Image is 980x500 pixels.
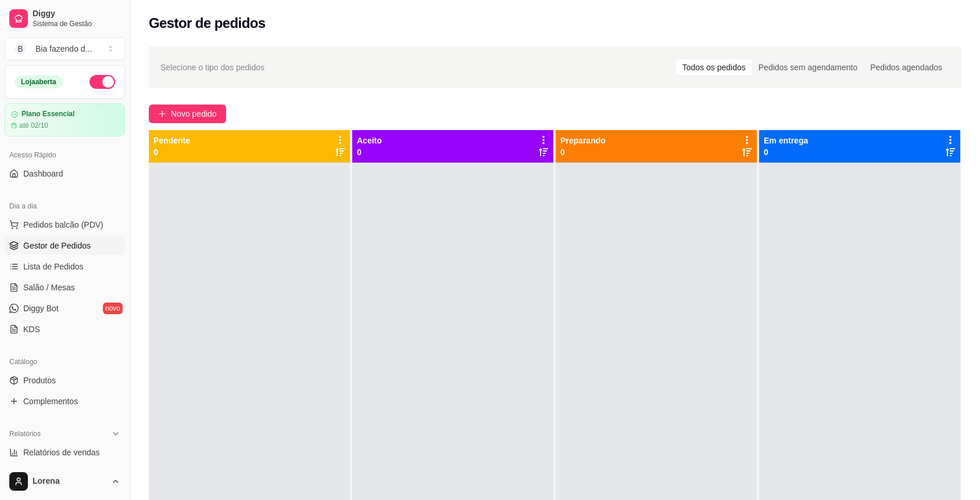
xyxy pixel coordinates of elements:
[5,299,125,318] a: Diggy Botnovo
[5,443,125,462] a: Relatórios de vendas
[153,135,190,146] p: Pendente
[5,5,125,33] a: DiggySistema de Gestão
[149,105,226,123] button: Novo pedido
[22,110,74,118] article: Plano Essencial
[35,43,92,55] div: Bia fazendo d ...
[5,392,125,411] a: Complementos
[9,429,41,438] span: Relatórios
[5,103,125,136] a: Plano Essencialaté 02/10
[23,323,40,335] span: KDS
[23,219,103,231] span: Pedidos balcão (PDV)
[171,107,217,120] span: Novo pedido
[357,135,382,146] p: Aceito
[5,215,125,234] button: Pedidos balcão (PDV)
[23,168,63,179] span: Dashboard
[23,303,59,314] span: Diggy Bot
[19,121,48,130] article: até 02/10
[752,59,864,75] div: Pedidos sem agendamento
[33,19,120,28] span: Sistema de Gestão
[5,352,125,371] div: Catálogo
[764,135,808,146] p: Em entrega
[33,9,120,19] span: Diggy
[15,75,63,88] div: Loja aberta
[864,59,949,75] div: Pedidos agendados
[5,257,125,276] a: Lista de Pedidos
[764,146,808,158] p: 0
[5,197,125,215] div: Dia a dia
[33,476,106,487] span: Lorena
[5,467,125,495] button: Lorena
[23,395,78,407] span: Complementos
[153,146,190,158] p: 0
[23,282,75,293] span: Salão / Mesas
[23,375,56,386] span: Produtos
[90,75,115,89] button: Alterar Status
[5,146,125,164] div: Acesso Rápido
[5,320,125,339] a: KDS
[15,43,26,55] span: B
[160,61,264,74] span: Selecione o tipo dos pedidos
[5,371,125,390] a: Produtos
[149,14,266,33] h2: Gestor de pedidos
[5,37,125,60] button: Select a team
[158,110,166,118] span: plus
[560,146,606,158] p: 0
[676,59,752,75] div: Todos os pedidos
[357,146,382,158] p: 0
[560,135,606,146] p: Preparando
[23,261,84,272] span: Lista de Pedidos
[23,240,91,251] span: Gestor de Pedidos
[5,278,125,297] a: Salão / Mesas
[5,164,125,183] a: Dashboard
[23,447,100,458] span: Relatórios de vendas
[5,236,125,255] a: Gestor de Pedidos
